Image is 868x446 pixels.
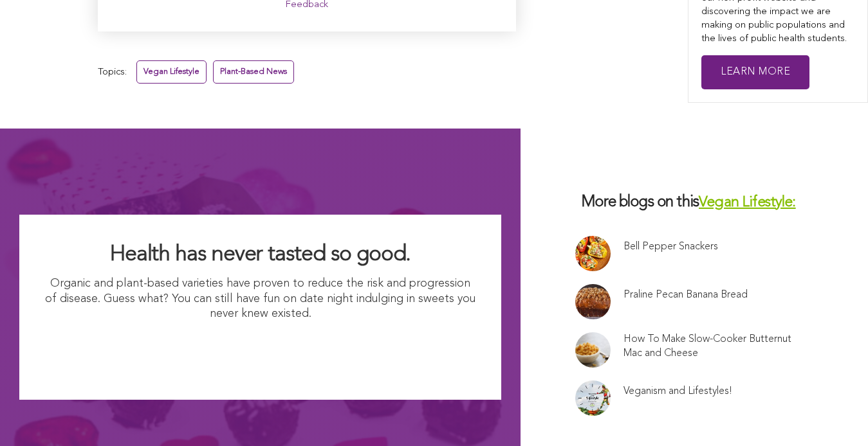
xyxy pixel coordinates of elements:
a: Praline Pecan Banana Bread [623,288,748,302]
h2: Health has never tasted so good. [45,240,476,269]
a: Learn More [701,55,809,89]
a: Vegan Lifestyle: [699,195,796,210]
a: Plant-Based News [213,60,294,83]
span: Topics: [98,64,127,81]
a: Bell Pepper Snackers [623,240,718,254]
a: Veganism and Lifestyles! [623,384,732,398]
iframe: Chat Widget [804,384,868,446]
a: How To Make Slow-Cooker Butternut Mac and Cheese [623,332,802,361]
a: Vegan Lifestyle [136,60,207,83]
p: Organic and plant-based varieties have proven to reduce the risk and progression of disease. Gues... [45,276,476,321]
h3: More blogs on this [575,193,813,213]
img: I Want Organic Shopping For Less [134,328,387,374]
